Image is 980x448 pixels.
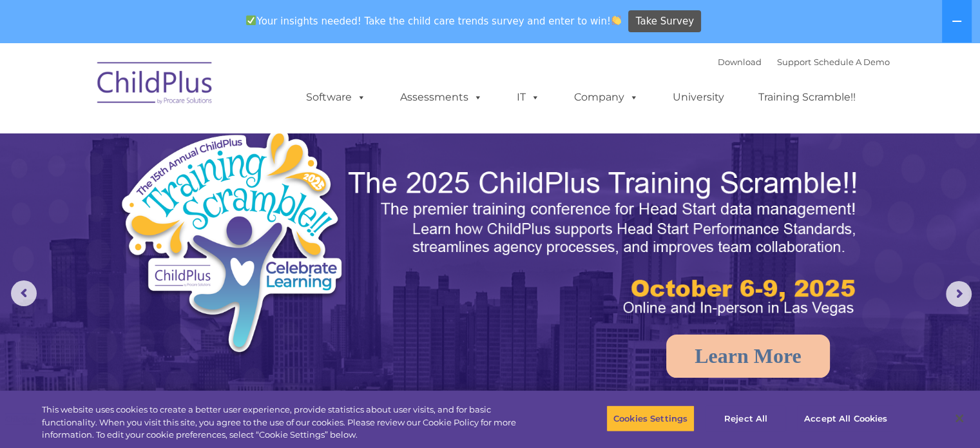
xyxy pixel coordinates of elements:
button: Accept All Cookies [797,405,894,432]
font: | [718,57,890,67]
span: Phone number [179,138,234,148]
a: Download [718,57,762,67]
a: Support [777,57,811,67]
button: Cookies Settings [606,405,695,432]
a: IT [504,84,553,110]
button: Close [945,404,974,433]
a: Company [561,84,651,110]
button: Reject All [706,405,786,432]
a: Take Survey [628,10,701,33]
div: This website uses cookies to create a better user experience, provide statistics about user visit... [42,404,539,442]
a: Training Scramble!! [745,84,869,110]
a: University [660,84,737,110]
img: 👏 [611,15,621,25]
a: Learn More [666,335,830,378]
img: ChildPlus by Procare Solutions [91,53,220,117]
img: ✅ [246,15,256,25]
span: Your insights needed! Take the child care trends survey and enter to win! [241,8,627,34]
a: Software [293,84,379,110]
span: Take Survey [636,10,694,33]
a: Assessments [387,84,495,110]
a: Schedule A Demo [814,57,890,67]
span: Last name [179,85,218,95]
